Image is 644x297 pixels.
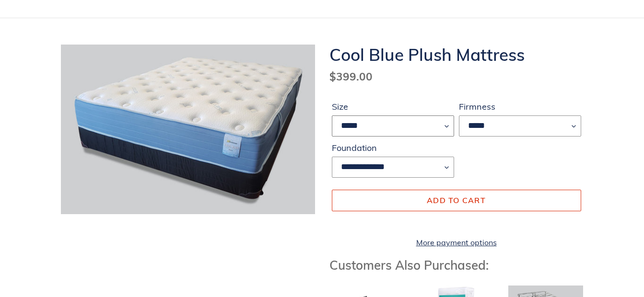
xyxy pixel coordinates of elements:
h3: Customers Also Purchased: [329,258,584,273]
a: More payment options [332,237,581,248]
span: Add to cart [427,195,486,205]
label: Size [332,100,454,113]
label: Foundation [332,141,454,154]
button: Add to cart [332,190,581,211]
label: Firmness [459,100,581,113]
h1: Cool Blue Plush Mattress [329,45,584,65]
span: $399.00 [329,69,373,83]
